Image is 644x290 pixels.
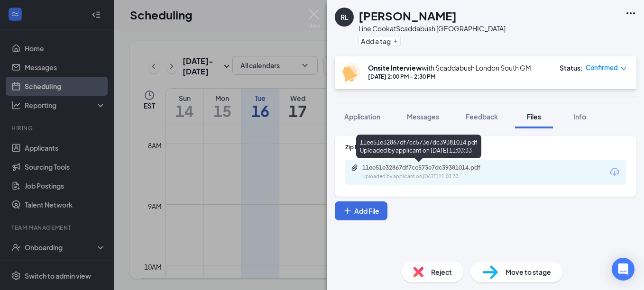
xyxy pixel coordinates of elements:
div: with Scaddabush London South GM [368,63,531,72]
h1: [PERSON_NAME] [359,8,457,24]
svg: Plus [393,38,398,44]
svg: Ellipses [625,8,636,19]
div: [DATE] 2:00 PM - 2:30 PM [368,72,531,81]
a: Paperclip11ee51e32867df7cc573e7dc39381014.pdfUploaded by applicant on [DATE] 11:03:33 [351,164,505,181]
span: Application [344,112,380,121]
div: Zip Recruiter Resume [345,143,626,151]
div: Line Cook at Scaddabush [GEOGRAPHIC_DATA] [359,24,506,33]
span: Files [527,112,541,121]
span: Feedback [466,112,498,121]
span: down [620,65,627,72]
span: Messages [407,112,439,121]
b: Onsite Interview [368,63,422,72]
div: RL [340,12,349,22]
span: Reject [431,267,452,277]
span: Confirmed [586,63,618,72]
svg: Download [609,166,620,178]
span: Move to stage [506,267,551,277]
svg: Paperclip [351,164,359,172]
div: Uploaded by applicant on [DATE] 11:03:33 [362,173,505,181]
div: Status : [560,63,583,72]
div: 11ee51e32867df7cc573e7dc39381014.pdf Uploaded by applicant on [DATE] 11:03:33 [356,135,481,158]
button: PlusAdd a tag [359,36,401,46]
span: Info [573,112,586,121]
button: Add FilePlus [335,201,387,220]
div: 11ee51e32867df7cc573e7dc39381014.pdf [362,164,495,172]
svg: Plus [343,206,352,216]
div: Open Intercom Messenger [612,258,635,281]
